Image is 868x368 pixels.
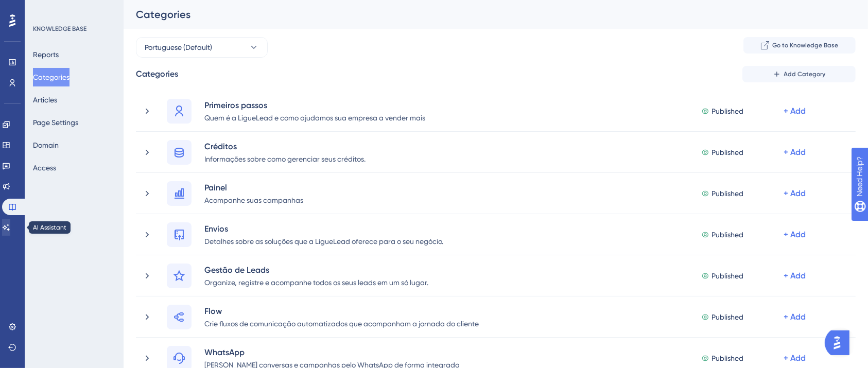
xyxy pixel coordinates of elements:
span: Published [711,270,743,282]
span: Portuguese (Default) [145,41,212,54]
div: WhatsApp [204,346,460,358]
button: Add Category [742,66,856,82]
button: Categories [33,68,70,86]
span: Published [711,352,743,364]
span: Need Help? [24,3,64,15]
div: Créditos [204,140,366,152]
div: + Add [784,146,806,159]
div: + Add [784,229,806,241]
div: Gestão de Leads [204,264,429,276]
div: KNOWLEDGE BASE [33,25,86,33]
span: Published [711,311,743,323]
span: Published [711,187,743,200]
iframe: UserGuiding AI Assistant Launcher [825,327,856,358]
div: Organize, registre e acompanhe todos os seus leads em um só lugar. [204,276,429,288]
button: Go to Knowledge Base [743,37,856,54]
button: Portuguese (Default) [136,37,268,58]
div: Acompanhe suas campanhas [204,194,304,206]
span: Published [711,146,743,159]
div: Painel [204,181,304,194]
div: + Add [784,105,806,117]
span: Published [711,229,743,241]
button: Articles [33,91,57,109]
span: Published [711,105,743,117]
div: Envios [204,222,444,235]
button: Domain [33,136,59,154]
div: Categories [136,7,830,22]
button: Reports [33,45,59,64]
div: + Add [784,270,806,282]
div: Crie fluxos de comunicação automatizados que acompanham a jornada do cliente [204,317,479,329]
div: + Add [784,311,806,323]
div: Primeiros passos [204,99,426,111]
div: + Add [784,187,806,200]
button: Page Settings [33,113,78,132]
div: Flow [204,305,479,317]
div: Categories [136,68,178,80]
div: Informações sobre como gerenciar seus créditos. [204,152,366,165]
div: Detalhes sobre as soluções que a LigueLead oferece para o seu negócio. [204,235,444,247]
span: Go to Knowledge Base [772,41,838,49]
div: Quem é a LigueLead e como ajudamos sua empresa a vender mais [204,111,426,124]
div: + Add [784,352,806,364]
button: Access [33,159,56,177]
span: Add Category [784,70,826,78]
